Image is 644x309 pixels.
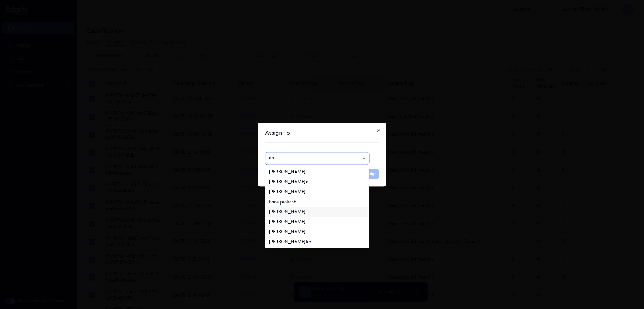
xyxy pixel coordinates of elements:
[265,130,379,136] h2: Assign To
[269,219,305,225] div: [PERSON_NAME]
[269,179,309,185] div: [PERSON_NAME] a
[269,199,296,205] div: banu prakash
[269,239,311,245] div: [PERSON_NAME] kb
[269,169,305,175] div: [PERSON_NAME]
[269,189,305,195] div: [PERSON_NAME]
[269,209,305,215] div: [PERSON_NAME]
[269,229,305,235] div: [PERSON_NAME]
